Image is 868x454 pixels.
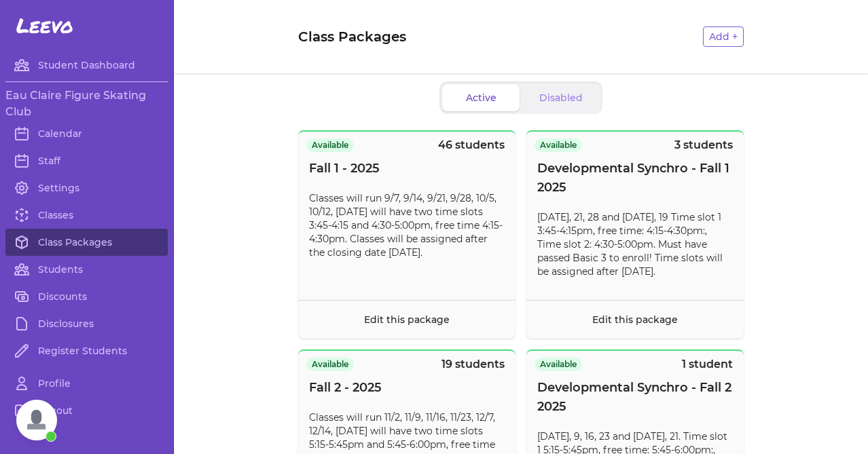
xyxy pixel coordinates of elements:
a: Discounts [5,283,168,310]
a: Disclosures [5,310,168,337]
a: Settings [5,174,168,202]
p: 19 students [441,356,505,373]
span: Leevo [16,14,73,38]
span: Available [306,138,354,152]
a: Class Packages [5,229,168,256]
button: Available3 studentsDevelopmental Synchro - Fall 1 2025[DATE], 21, 28 and [DATE], 19 Time slot 1 3... [526,130,744,339]
span: Developmental Synchro - Fall 2 2025 [537,378,733,416]
p: [DATE], 21, 28 and [DATE], 19 Time slot 1 3:45-4:15pm, free time: 4:15-4:30pm:, Time slot 2: 4:30... [537,210,733,278]
a: Classes [5,202,168,229]
span: Developmental Synchro - Fall 1 2025 [537,159,733,197]
a: Edit this package [364,314,450,326]
span: Available [535,138,582,152]
a: Logout [5,397,168,424]
span: Available [306,358,354,371]
a: Student Dashboard [5,52,168,79]
a: Calendar [5,120,168,147]
button: Active [442,84,520,111]
a: Profile [5,370,168,397]
p: 46 students [438,137,505,153]
span: Available [535,358,582,371]
p: Classes will run 9/7, 9/14, 9/21, 9/28, 10/5, 10/12, [DATE] will have two time slots 3:45-4:15 an... [309,191,505,259]
button: Available46 studentsFall 1 - 2025Classes will run 9/7, 9/14, 9/21, 9/28, 10/5, 10/12, [DATE] will... [298,130,516,339]
a: Open chat [16,400,57,440]
button: Disabled [522,84,600,111]
h3: Eau Claire Figure Skating Club [5,88,168,120]
p: 3 students [674,137,733,153]
span: Fall 1 - 2025 [309,159,380,178]
a: Students [5,256,168,283]
a: Staff [5,147,168,174]
p: 1 student [682,356,733,373]
a: Edit this package [592,314,678,326]
span: Fall 2 - 2025 [309,378,382,397]
button: Add + [703,26,744,47]
a: Register Students [5,337,168,364]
